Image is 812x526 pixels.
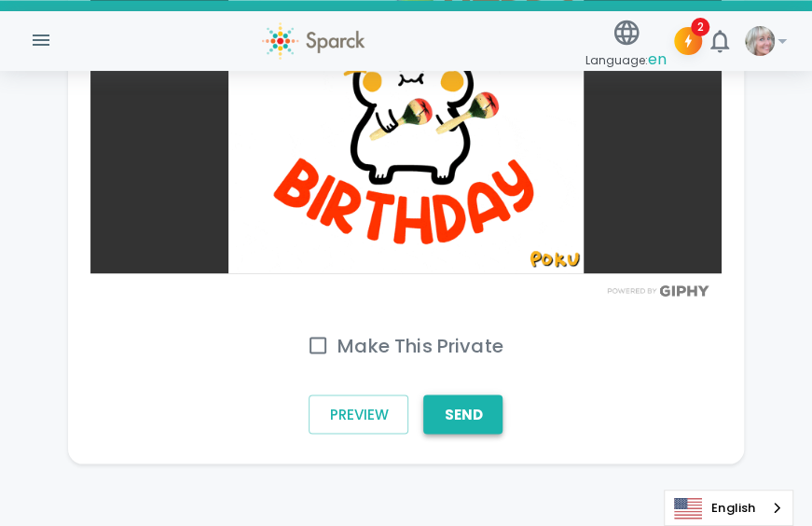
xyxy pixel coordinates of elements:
[648,48,667,70] span: en
[745,26,775,56] img: Picture of Linda
[691,18,709,36] span: 2
[674,27,702,55] button: 2
[602,284,714,297] img: Powered by GIPHY
[337,330,503,360] h6: Make This Private
[664,490,793,526] div: Language
[664,490,793,526] aside: Language selected: English
[262,22,365,66] a: Sparck logo
[262,22,365,60] img: Sparck logo
[665,491,792,525] a: English
[423,394,502,434] button: Send
[578,12,674,78] button: Language:en
[585,48,667,73] span: Language:
[309,394,408,434] button: Preview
